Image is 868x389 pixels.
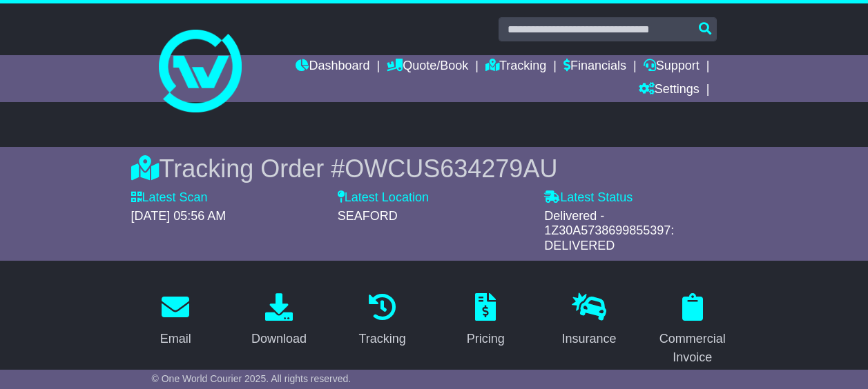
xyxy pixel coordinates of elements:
div: Tracking [359,330,406,348]
a: Support [644,55,700,79]
div: Email [160,330,191,348]
a: Commercial Invoice [648,288,737,372]
span: Delivered - 1Z30A5738699855397: DELIVERED [544,209,674,252]
a: Tracking [350,288,415,353]
a: Settings [639,79,700,102]
a: Financials [563,55,626,79]
label: Latest Scan [131,190,208,206]
a: Download [242,288,316,353]
a: Tracking [485,55,546,79]
span: [DATE] 05:56 AM [131,209,226,223]
a: Dashboard [296,55,369,79]
div: Pricing [467,330,505,348]
label: Latest Location [338,190,429,206]
span: OWCUS634279AU [345,154,557,183]
a: Quote/Book [387,55,468,79]
span: © One World Courier 2025. All rights reserved. [152,373,351,384]
div: Commercial Invoice [657,330,729,367]
a: Email [151,288,200,353]
label: Latest Status [544,190,633,206]
a: Pricing [458,288,514,353]
div: Tracking Order # [131,154,737,183]
div: Insurance [561,330,616,348]
div: Download [251,330,307,348]
a: Insurance [552,288,625,353]
span: SEAFORD [338,209,398,223]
